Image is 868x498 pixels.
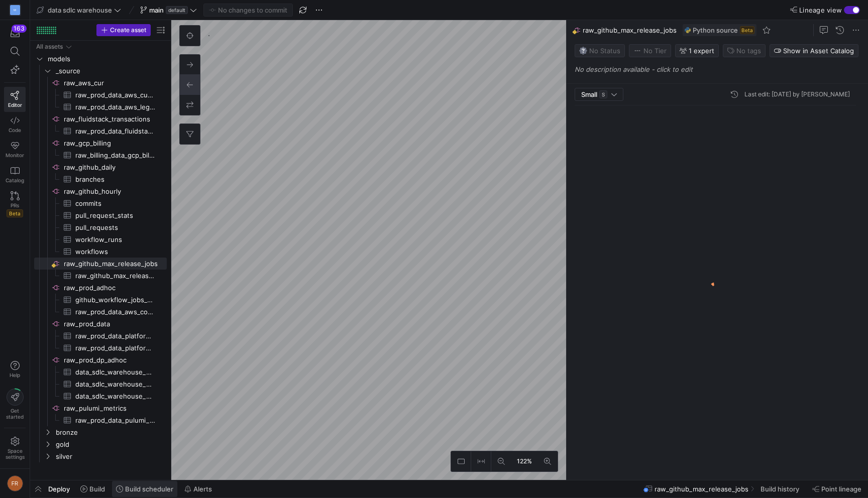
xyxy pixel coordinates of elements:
[34,89,167,101] div: Press SPACE to select this row.
[9,372,21,378] span: Help
[4,385,26,424] button: Getstarted
[76,480,110,497] button: Build
[740,26,754,34] span: Beta
[4,162,26,187] a: Catalog
[34,306,167,318] div: Press SPACE to select this row.
[34,161,167,173] div: Press SPACE to select this row.
[75,270,155,282] span: raw_github_max_release_jobs​​​​​​​​​
[6,448,25,460] span: Space settings
[48,6,112,14] span: data sdlc warehouse
[34,282,167,294] div: Press SPACE to select this row.
[96,24,151,36] button: Create asset
[723,44,766,57] button: No tags
[11,202,19,208] span: PRs
[515,456,534,467] span: 122%
[34,89,167,101] a: raw_prod_data_aws_cur_2023_10_onward​​​​​​​​​
[34,270,167,282] a: raw_github_max_release_jobs​​​​​​​​​
[10,5,20,15] div: M
[64,162,165,173] span: raw_github_daily​​​​​​​​
[34,245,167,258] div: Press SPACE to select this row.
[64,113,165,125] span: raw_fluidstack_transactions​​​​​​​​
[34,149,167,161] div: Press SPACE to select this row.
[34,113,167,125] a: raw_fluidstack_transactions​​​​​​​​
[75,234,155,245] span: workflow_runs​​​​​​​​​
[7,209,23,217] span: Beta
[689,47,714,55] span: 1 expert
[34,438,167,450] div: Press SPACE to select this row.
[34,137,167,149] a: raw_gcp_billing​​​​​​​​
[4,112,26,137] a: Code
[744,91,850,98] div: Last edit: [DATE] by [PERSON_NAME]
[34,414,167,426] div: Press SPACE to select this row.
[112,480,178,497] button: Build scheduler
[75,198,155,209] span: commits​​​​​​​​​
[64,77,165,89] span: raw_aws_cur​​​​​​​​
[75,330,155,342] span: raw_prod_data_platformeng_headcount_materialized​​​​​​​​​
[64,318,165,330] span: raw_prod_data​​​​​​​​
[34,233,167,245] a: workflow_runs​​​​​​​​​
[708,281,723,296] img: logo.gif
[34,366,167,378] a: data_sdlc_warehouse_main_source__raw_github_hourly__workflow_runs_temp​​​​​​​​​
[75,126,155,137] span: raw_prod_data_fluidstack_transactions​​​​​​​​​
[75,366,155,378] span: data_sdlc_warehouse_main_source__raw_github_hourly__workflow_runs_temp​​​​​​​​​
[7,475,23,491] div: FR
[633,47,641,55] img: No tier
[138,4,199,17] button: maindefault
[34,173,167,185] div: Press SPACE to select this row.
[34,77,167,89] div: Press SPACE to select this row.
[64,258,165,270] span: raw_github_max_release_jobs​​​​​​​​
[34,450,167,462] div: Press SPACE to select this row.
[579,47,587,55] img: No status
[34,366,167,378] div: Press SPACE to select this row.
[75,210,155,221] span: pull_request_stats​​​​​​​​​
[180,480,216,497] button: Alerts
[693,26,738,34] span: Python source
[34,245,167,258] a: workflows​​​​​​​​​
[34,65,167,77] div: Press SPACE to select this row.
[4,2,26,19] a: M
[34,318,167,330] a: raw_prod_data​​​​​​​​
[34,125,167,137] div: Press SPACE to select this row.
[64,403,165,414] span: raw_pulumi_metrics​​​​​​​​
[783,47,854,55] span: Show in Asset Catalog
[34,113,167,125] div: Press SPACE to select this row.
[34,137,167,149] div: Press SPACE to select this row.
[34,378,167,390] a: data_sdlc_warehouse_main_source__raw_github_hourly__workflows_temp​​​​​​​​​
[511,451,537,471] button: 122%
[48,53,165,65] span: models
[34,149,167,161] a: raw_billing_data_gcp_billing_export_resource_v1_0136B7_ABD1FF_EAA217​​​​​​​​​
[89,485,105,493] span: Build
[34,4,124,17] button: data sdlc warehouse
[34,294,167,306] a: github_workflow_jobs_backfill​​​​​​​​​
[34,101,167,113] a: raw_prod_data_aws_legacy_cur_2022_05_onward​​​​​​​​​
[75,342,155,354] span: raw_prod_data_platformeng_historical_spend_materialized​​​​​​​​​
[629,44,671,57] button: No tierNo Tier
[756,480,806,497] button: Build history
[633,47,667,55] span: No Tier
[12,25,27,33] div: 163
[75,415,155,426] span: raw_prod_data_pulumi_metrics​​​​​​​​​
[8,102,22,108] span: Editor
[75,246,155,258] span: workflows​​​​​​​​​
[34,330,167,342] div: Press SPACE to select this row.
[34,342,167,354] div: Press SPACE to select this row.
[579,47,620,55] span: No Status
[34,161,167,173] a: raw_github_daily​​​​​​​​
[34,209,167,221] a: pull_request_stats​​​​​​​​​
[75,174,155,185] span: branches​​​​​​​​​
[34,354,167,366] div: Press SPACE to select this row.
[75,150,155,161] span: raw_billing_data_gcp_billing_export_resource_v1_0136B7_ABD1FF_EAA217​​​​​​​​​
[34,185,167,197] a: raw_github_hourly​​​​​​​​
[64,138,165,149] span: raw_gcp_billing​​​​​​​​
[34,197,167,209] div: Press SPACE to select this row.
[56,451,165,462] span: silver
[75,89,155,101] span: raw_prod_data_aws_cur_2023_10_onward​​​​​​​​​
[583,26,677,34] span: raw_github_max_release_jobs
[56,439,165,450] span: gold
[808,480,866,497] button: Point lineage
[4,473,26,494] button: FR
[34,402,167,414] div: Press SPACE to select this row.
[599,90,607,98] span: S
[34,101,167,113] div: Press SPACE to select this row.
[736,47,761,55] span: No tags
